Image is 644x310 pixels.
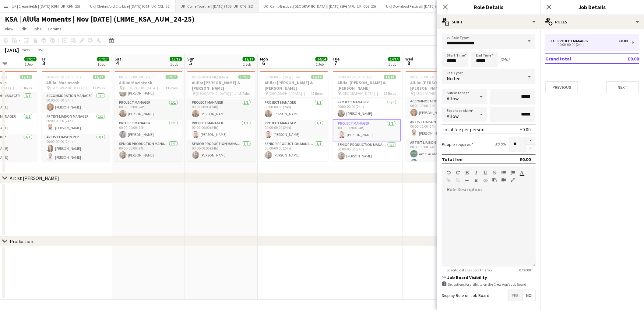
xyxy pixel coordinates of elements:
a: Comms [45,25,64,33]
span: View [5,26,13,32]
span: 14/14 [384,75,396,79]
button: HTML Code [483,178,487,183]
app-card-role: Project Manager1/100:00-00:00 (24h)[PERSON_NAME] [260,99,328,120]
div: BST [38,47,44,52]
app-card-role: Project Manager1/100:00-00:00 (24h)[PERSON_NAME] [114,120,183,140]
h3: AlUla: [PERSON_NAME] & [PERSON_NAME] [333,80,401,91]
span: 17/17 [238,75,251,79]
button: Unordered List [501,170,506,175]
span: 14/14 [388,57,400,61]
td: £0.00 [610,54,639,64]
span: Week 1 [20,47,35,52]
app-job-card: 00:00-00:00 (24h) (Tue)14/14AlUla: [PERSON_NAME] & [PERSON_NAME] [GEOGRAPHIC_DATA] | [GEOGRAPHIC_... [260,71,328,161]
span: Wed [406,56,413,62]
span: 00:00-00:00 (24h) (Sun) [119,75,155,79]
a: Jobs [30,25,44,33]
button: Next [606,81,639,93]
span: 12 Roles [384,91,396,96]
span: 12 Roles [311,91,323,96]
app-job-card: 00:00-00:00 (24h) (Sun)17/17AlUla: Macintosh [GEOGRAPHIC_DATA] | [GEOGRAPHIC_DATA], [GEOGRAPHIC_D... [114,71,183,161]
span: 8 [405,60,413,67]
span: 00:00-00:00 (24h) (Wed) [338,75,374,79]
button: Italic [474,170,478,175]
a: Edit [17,25,29,33]
app-card-role: Project Manager1/100:00-00:00 (24h)[PERSON_NAME] [333,99,401,119]
span: 17/17 [24,57,37,61]
div: Total fee per person [442,126,484,133]
label: Display Role on Job Board [442,293,489,298]
app-job-card: 00:00-00:00 (24h) (Wed)14/14AlUla: [PERSON_NAME] & [PERSON_NAME] [GEOGRAPHIC_DATA] | [GEOGRAPHIC_... [333,71,401,161]
span: 13 Roles [166,86,178,90]
span: Tue [333,56,340,62]
button: Underline [483,170,487,175]
app-card-role: Accommodation Manager1/100:00-00:00 (24h)[PERSON_NAME] [42,92,110,113]
div: Roles [540,15,644,29]
span: No fee [447,75,460,81]
button: UK | Download Festival | [DATE] (LN_UK_DLF_25) [381,0,467,12]
app-card-role: Artist Liaison Rep3/300:00-00:00 (24h)[PERSON_NAME][PERSON_NAME] [42,134,110,172]
app-card-role: Artist Liaison Rep2/200:00-00:00 (24h)Amal Al atawi[PERSON_NAME] [406,139,474,169]
span: 14/14 [315,57,328,61]
span: 0 / 2000 [514,268,536,272]
div: 00:00-00:00 (24h) (Sat)17/17AlUla: Macintosh [GEOGRAPHIC_DATA] | [GEOGRAPHIC_DATA], [GEOGRAPHIC_D... [42,71,110,161]
button: Text Color [520,170,524,175]
div: Project Manager [558,39,591,43]
div: Production [10,238,33,244]
button: UK | Come Together | [DATE] (TEG_UK_CTG_25) [176,0,259,12]
span: 14/14 [311,75,323,79]
h3: Job Board Visibility [442,275,536,280]
span: Fri [42,56,47,62]
span: 13 Roles [93,86,105,90]
button: Redo [456,170,460,175]
span: Sat [114,56,121,62]
span: 4 [114,60,121,67]
button: UK | Chelmsford City Live | [DATE] (C&T_UK_CCL_25) [85,0,176,12]
div: 1 Job [316,62,327,67]
button: UK | Creamfields | [DATE] (CRM_UK_CFN_25) [7,0,85,12]
span: 3 [41,60,47,67]
span: 6 [259,60,268,67]
app-card-role: Senior Production Manager1/100:00-00:00 (24h)[PERSON_NAME] [333,141,401,162]
div: £0.00 [520,126,531,133]
h3: AlUla: [PERSON_NAME] & [PERSON_NAME] [187,80,255,91]
span: Edit [19,26,26,32]
div: 1 Job [243,62,255,67]
span: 17/17 [166,75,178,79]
div: Artist [PERSON_NAME] [10,175,59,181]
h3: AlUla: Macintosh [114,80,183,85]
span: 7 [332,60,340,67]
span: Yes [508,290,522,301]
button: Paste as plain text [492,177,497,182]
div: 1 Job [389,62,400,67]
span: [GEOGRAPHIC_DATA] | [GEOGRAPHIC_DATA], [GEOGRAPHIC_DATA] [414,91,457,96]
span: [GEOGRAPHIC_DATA] | [GEOGRAPHIC_DATA], [GEOGRAPHIC_DATA] [342,91,384,96]
div: 1 Job [170,62,182,67]
app-card-role: Artist Liaison Manager1/100:00-00:00 (24h)[PERSON_NAME] [406,119,474,139]
span: 13 Roles [238,91,251,96]
h1: KSA | AlUla Moments | Nov [DATE] (LNME_KSA_AUM_24-25) [5,15,195,24]
div: (24h) [500,57,509,62]
div: Total fee [442,156,463,162]
div: 1 Job [25,62,36,67]
button: Undo [447,170,451,175]
app-card-role: Senior Production Manager1/100:00-00:00 (24h)[PERSON_NAME] [260,140,328,161]
span: 17/17 [20,75,32,79]
button: UK | Camp Bestival [GEOGRAPHIC_DATA] | [DATE] (SFG/ APL_UK_CBS_25) [259,0,381,12]
span: Mon [260,56,268,62]
button: Increase [526,137,536,145]
span: 17/17 [93,75,105,79]
div: [DATE] [5,47,19,53]
div: 00:00-00:00 (24h) [550,43,628,46]
span: Comms [48,26,62,32]
app-card-role: Accommodation Manager1/100:00-00:00 (24h)[PERSON_NAME] [406,98,474,119]
app-job-card: 00:00-00:00 (24h) (Thu)14/14AlUla: [PERSON_NAME] & [PERSON_NAME] [GEOGRAPHIC_DATA] | [GEOGRAPHIC_... [406,71,474,161]
span: Sun [187,56,195,62]
span: [GEOGRAPHIC_DATA] | [GEOGRAPHIC_DATA], [GEOGRAPHIC_DATA] [196,91,238,96]
span: 00:00-00:00 (24h) (Thu) [410,75,446,79]
span: 5 [186,60,195,67]
app-card-role: Project Manager1/100:00-00:00 (24h)[PERSON_NAME] [187,120,255,140]
div: £0.00 [519,156,531,162]
h3: AlUla: Macintosh [42,80,110,85]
